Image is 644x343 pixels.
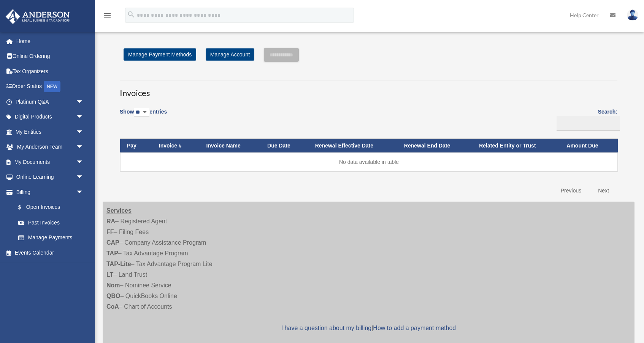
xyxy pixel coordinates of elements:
[106,261,131,267] strong: TAP-Lite
[106,323,631,333] p: |
[106,303,119,310] strong: CoA
[260,139,308,153] th: Due Date: activate to sort column ascending
[5,245,95,260] a: Events Calendar
[5,184,91,200] a: Billingarrow_drop_down
[5,109,95,125] a: Digital Productsarrow_drop_down
[554,107,617,131] label: Search:
[11,200,87,215] a: $Open Invoices
[127,10,135,19] i: search
[373,325,456,331] a: How to add a payment method
[76,94,91,110] span: arrow_drop_down
[397,139,472,153] th: Renewal End Date: activate to sort column ascending
[76,109,91,125] span: arrow_drop_down
[120,152,618,171] td: No data available in table
[308,139,397,153] th: Renewal Effective Date: activate to sort column ascending
[5,64,95,79] a: Tax Organizers
[106,207,132,214] strong: Services
[44,81,60,92] div: NEW
[120,80,617,99] h3: Invoices
[5,154,95,170] a: My Documentsarrow_drop_down
[11,215,91,230] a: Past Invoices
[106,218,115,224] strong: RA
[106,293,120,299] strong: QBO
[103,11,112,20] i: menu
[106,250,118,256] strong: TAP
[5,49,95,64] a: Online Ordering
[124,48,196,61] a: Manage Payment Methods
[5,139,95,155] a: My Anderson Teamarrow_drop_down
[76,154,91,170] span: arrow_drop_down
[76,170,91,185] span: arrow_drop_down
[200,139,261,153] th: Invoice Name: activate to sort column ascending
[5,170,95,185] a: Online Learningarrow_drop_down
[5,34,95,49] a: Home
[106,282,120,289] strong: Nom
[206,48,254,61] a: Manage Account
[76,139,91,155] span: arrow_drop_down
[281,325,371,331] a: I have a question about my billing
[5,79,95,95] a: Order StatusNEW
[627,10,638,21] img: User Pic
[557,116,620,131] input: Search:
[592,183,615,199] a: Next
[560,139,618,153] th: Amount Due: activate to sort column ascending
[106,229,114,235] strong: FF
[152,139,200,153] th: Invoice #: activate to sort column ascending
[120,139,152,153] th: Pay: activate to sort column descending
[3,9,72,24] img: Anderson Advisors Platinum Portal
[120,107,167,125] label: Show entries
[22,203,26,212] span: $
[106,239,119,246] strong: CAP
[11,230,91,245] a: Manage Payments
[5,124,95,139] a: My Entitiesarrow_drop_down
[5,94,95,109] a: Platinum Q&Aarrow_drop_down
[103,13,112,20] a: menu
[555,183,587,199] a: Previous
[472,139,560,153] th: Related Entity or Trust: activate to sort column ascending
[106,271,113,278] strong: LT
[76,124,91,140] span: arrow_drop_down
[76,184,91,200] span: arrow_drop_down
[134,108,149,117] select: Showentries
